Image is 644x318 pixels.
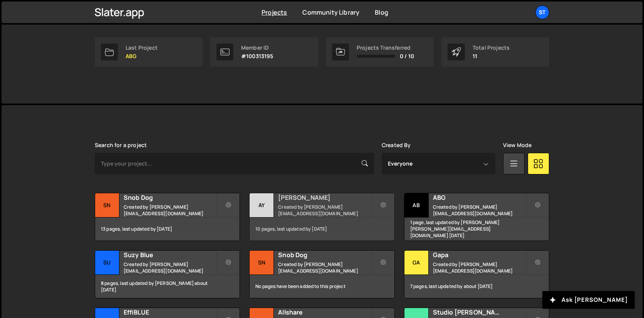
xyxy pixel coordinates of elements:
[126,53,158,59] p: ABG
[542,291,635,309] button: Ask [PERSON_NAME]
[241,53,273,59] p: #100313195
[124,261,216,274] small: Created by [PERSON_NAME][EMAIL_ADDRESS][DOMAIN_NAME]
[95,37,203,67] a: Last Project ABG
[241,45,273,51] div: Member ID
[473,45,510,51] div: Total Projects
[404,193,429,218] div: AB
[278,193,371,202] h2: [PERSON_NAME]
[404,193,549,241] a: AB ABG Created by [PERSON_NAME][EMAIL_ADDRESS][DOMAIN_NAME] 1 page, last updated by [PERSON_NAME]...
[404,275,549,298] div: 7 pages, last updated by about [DATE]
[278,261,371,274] small: Created by [PERSON_NAME][EMAIL_ADDRESS][DOMAIN_NAME]
[95,250,240,298] a: Su Suzy Blue Created by [PERSON_NAME][EMAIL_ADDRESS][DOMAIN_NAME] 8 pages, last updated by [PERSO...
[95,251,119,275] div: Su
[250,275,394,298] div: No pages have been added to this project
[95,275,240,298] div: 8 pages, last updated by [PERSON_NAME] about [DATE]
[535,5,549,19] a: St
[375,8,388,17] a: Blog
[433,193,526,202] h2: ABG
[302,8,359,17] a: Community Library
[404,250,549,298] a: Ga Gapa Created by [PERSON_NAME][EMAIL_ADDRESS][DOMAIN_NAME] 7 pages, last updated by about [DATE]
[124,251,216,259] h2: Suzy Blue
[250,193,274,218] div: Ay
[404,251,429,275] div: Ga
[433,261,526,274] small: Created by [PERSON_NAME][EMAIL_ADDRESS][DOMAIN_NAME]
[278,308,371,316] h2: Allshare
[433,204,526,217] small: Created by [PERSON_NAME][EMAIL_ADDRESS][DOMAIN_NAME]
[473,53,510,59] p: 11
[503,142,532,148] label: View Mode
[404,218,549,241] div: 1 page, last updated by [PERSON_NAME] [PERSON_NAME][EMAIL_ADDRESS][DOMAIN_NAME] [DATE]
[400,53,414,59] span: 0 / 10
[250,218,394,241] div: 10 pages, last updated by [DATE]
[249,193,394,241] a: Ay [PERSON_NAME] Created by [PERSON_NAME][EMAIL_ADDRESS][DOMAIN_NAME] 10 pages, last updated by [...
[250,251,274,275] div: Sn
[95,142,147,148] label: Search for a project
[278,204,371,217] small: Created by [PERSON_NAME][EMAIL_ADDRESS][DOMAIN_NAME]
[382,142,411,148] label: Created By
[124,193,216,202] h2: Snob Dog
[124,308,216,316] h2: EffiBLUE
[262,8,287,17] a: Projects
[95,153,374,174] input: Type your project...
[278,251,371,259] h2: Snob Dog
[357,45,414,51] div: Projects Transferred
[126,45,158,51] div: Last Project
[433,251,526,259] h2: Gapa
[95,193,240,241] a: Sn Snob Dog Created by [PERSON_NAME][EMAIL_ADDRESS][DOMAIN_NAME] 13 pages, last updated by [DATE]
[95,193,119,218] div: Sn
[95,218,240,241] div: 13 pages, last updated by [DATE]
[433,308,526,316] h2: Studio [PERSON_NAME]
[249,250,394,298] a: Sn Snob Dog Created by [PERSON_NAME][EMAIL_ADDRESS][DOMAIN_NAME] No pages have been added to this...
[124,204,216,217] small: Created by [PERSON_NAME][EMAIL_ADDRESS][DOMAIN_NAME]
